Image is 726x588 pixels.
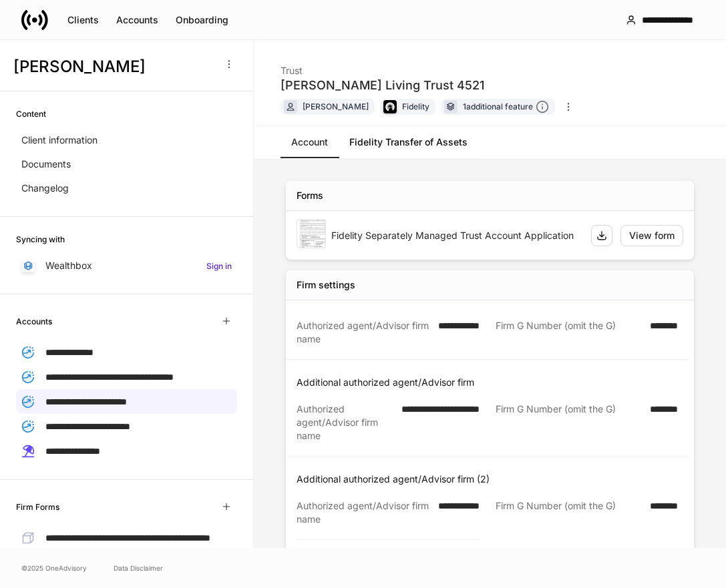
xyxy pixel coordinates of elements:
button: Onboarding [167,9,237,31]
div: Firm G Number (omit the G) [496,319,643,346]
div: Forms [297,189,323,202]
div: Trust [281,56,484,77]
h6: Syncing with [16,233,65,246]
div: [PERSON_NAME] Living Trust 4521 [281,77,484,93]
div: [PERSON_NAME] [303,100,369,113]
div: 1 additional feature [463,100,549,114]
div: Firm G Number (omit the G) [496,499,643,527]
div: Authorized agent/Advisor firm name [297,499,430,526]
div: Authorized agent/Advisor firm name [297,402,393,443]
div: Firm G Number (omit the G) [496,402,643,443]
a: Fidelity Transfer of Assets [339,126,478,158]
div: Fidelity [402,100,429,113]
p: Additional authorized agent/Advisor firm [297,376,689,389]
div: Onboarding [176,13,228,27]
a: Client information [16,128,237,152]
div: Firm settings [297,278,355,292]
p: Changelog [21,182,69,195]
h6: Accounts [16,315,52,328]
button: Clients [59,9,108,31]
p: Additional authorized agent/Advisor firm (2) [297,473,689,486]
span: © 2025 OneAdvisory [21,563,87,573]
p: Client information [21,133,98,147]
div: View form [629,229,675,242]
a: Changelog [16,176,237,200]
a: Account [281,126,339,158]
h6: Content [16,107,46,120]
h6: Firm Forms [16,501,59,513]
a: WealthboxSign in [16,254,237,278]
div: Authorized agent/Advisor firm name [297,319,430,346]
button: Accounts [108,9,167,31]
p: Documents [21,158,71,171]
div: Clients [67,13,99,27]
div: Fidelity Separately Managed Trust Account Application [331,229,580,242]
a: Documents [16,152,237,176]
a: Data Disclaimer [114,563,163,573]
button: View form [620,225,683,246]
p: Wealthbox [45,259,92,272]
h6: Sign in [206,260,232,272]
h3: [PERSON_NAME] [13,56,213,77]
div: Accounts [116,13,158,27]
